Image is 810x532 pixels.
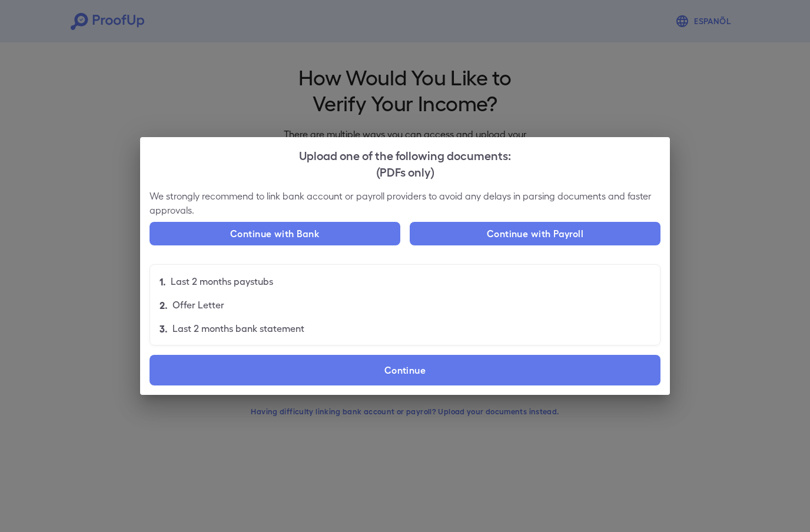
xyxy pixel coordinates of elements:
p: Last 2 months paystubs [171,274,273,288]
p: 3. [160,321,168,335]
button: Continue with Payroll [410,222,660,245]
label: Continue [150,355,660,385]
p: 1. [160,274,166,288]
h2: Upload one of the following documents: [140,137,670,189]
p: Offer Letter [172,298,224,312]
p: Last 2 months bank statement [172,321,304,335]
div: (PDFs only) [150,163,660,179]
p: 2. [160,298,168,312]
p: We strongly recommend to link bank account or payroll providers to avoid any delays in parsing do... [150,189,660,217]
button: Continue with Bank [150,222,400,245]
